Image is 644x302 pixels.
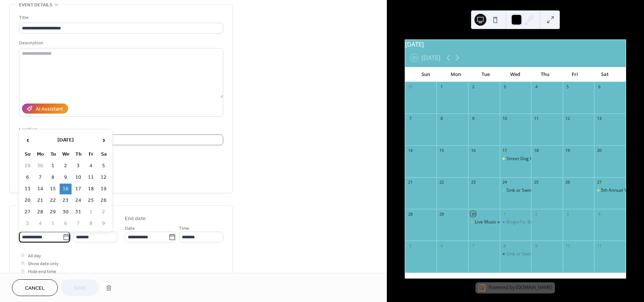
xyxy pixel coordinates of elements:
[34,195,46,206] td: 21
[502,179,508,185] div: 24
[60,149,72,160] th: We
[439,116,444,121] div: 8
[36,105,63,113] div: AI Assistant
[596,116,602,121] div: 13
[98,172,110,183] td: 12
[47,207,59,217] td: 29
[34,172,46,183] td: 7
[85,195,97,206] td: 25
[47,195,59,206] td: 22
[407,211,413,217] div: 28
[125,215,146,223] div: End date
[501,67,530,82] div: Wed
[506,156,553,162] div: Street Dog Hero Bingo
[500,219,531,225] div: Bingo For Bunnies.,.,
[560,67,590,82] div: Fri
[19,125,222,133] div: Location
[407,84,413,90] div: 31
[475,219,539,225] div: Live Music w/ [PERSON_NAME]
[516,284,552,291] a: [DOMAIN_NAME]
[596,84,602,90] div: 6
[98,133,109,147] span: ›
[533,179,539,185] div: 25
[565,147,571,153] div: 19
[60,160,72,171] td: 2
[47,160,59,171] td: 1
[441,67,471,82] div: Mon
[502,147,508,153] div: 17
[22,184,34,194] td: 13
[28,268,56,276] span: Hide end time
[60,184,72,194] td: 16
[407,243,413,248] div: 5
[85,207,97,217] td: 1
[500,156,531,162] div: Street Dog Hero Bingo
[565,243,571,248] div: 10
[28,260,59,268] span: Show date only
[34,149,46,160] th: Mo
[60,218,72,229] td: 6
[411,67,441,82] div: Sun
[468,219,500,225] div: Live Music w/ Joe Martin
[72,160,84,171] td: 3
[28,252,41,260] span: All day
[72,218,84,229] td: 7
[85,218,97,229] td: 8
[439,243,444,248] div: 6
[439,211,444,217] div: 29
[98,207,110,217] td: 2
[471,67,501,82] div: Tue
[22,160,34,171] td: 29
[530,67,560,82] div: Thu
[72,195,84,206] td: 24
[596,243,602,248] div: 11
[85,160,97,171] td: 4
[22,218,34,229] td: 3
[22,133,33,147] span: ‹
[565,211,571,217] div: 3
[25,284,45,292] span: Cancel
[506,187,546,194] div: Sink or Swim Trivia
[533,243,539,248] div: 9
[407,147,413,153] div: 14
[72,149,84,160] th: Th
[22,195,34,206] td: 20
[500,187,531,194] div: Sink or Swim Trivia
[596,179,602,185] div: 27
[19,1,52,9] span: Event details
[502,243,508,248] div: 8
[502,84,508,90] div: 3
[596,147,602,153] div: 20
[470,179,476,185] div: 23
[85,149,97,160] th: Fr
[22,149,34,160] th: Su
[72,207,84,217] td: 31
[439,84,444,90] div: 1
[533,116,539,121] div: 11
[502,211,508,217] div: 1
[60,207,72,217] td: 30
[34,184,46,194] td: 14
[60,172,72,183] td: 9
[470,211,476,217] div: 30
[72,184,84,194] td: 17
[596,211,602,217] div: 4
[34,132,97,148] th: [DATE]
[470,147,476,153] div: 16
[439,179,444,185] div: 22
[439,147,444,153] div: 15
[533,211,539,217] div: 2
[34,218,46,229] td: 4
[407,116,413,121] div: 7
[34,160,46,171] td: 30
[85,172,97,183] td: 11
[506,251,546,257] div: Sink or Swim Trivia
[565,84,571,90] div: 5
[407,179,413,185] div: 21
[506,219,549,225] div: Bingo For Bunnies.,.,
[47,149,59,160] th: Tu
[12,279,58,296] a: Cancel
[470,116,476,121] div: 9
[500,251,531,257] div: Sink or Swim Trivia
[533,147,539,153] div: 18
